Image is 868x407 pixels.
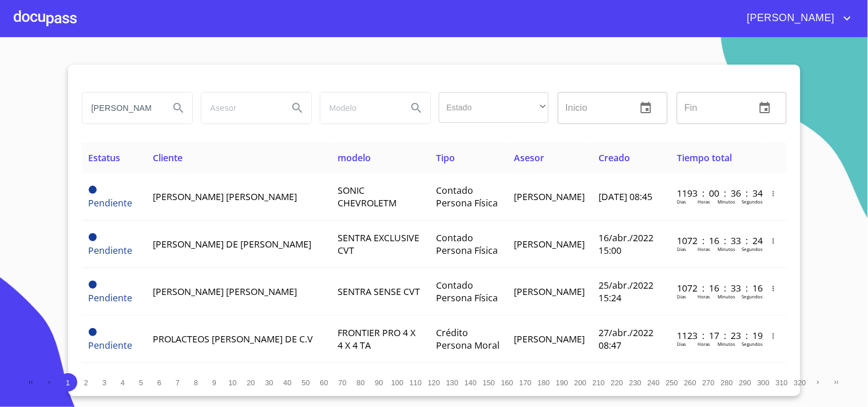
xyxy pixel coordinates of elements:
[677,198,686,205] p: Dias
[480,373,498,392] button: 150
[153,285,297,298] span: [PERSON_NAME] [PERSON_NAME]
[514,238,585,250] span: [PERSON_NAME]
[389,373,407,392] button: 100
[514,285,585,298] span: [PERSON_NAME]
[150,373,169,392] button: 6
[320,93,398,123] input: search
[89,292,133,304] span: Pendiente
[59,373,77,392] button: 1
[718,341,735,347] p: Minutos
[89,197,133,209] span: Pendiente
[462,373,480,392] button: 140
[677,246,686,252] p: Dias
[114,373,132,392] button: 4
[739,378,751,387] span: 290
[439,92,549,123] div: ​
[742,198,763,205] p: Segundos
[677,187,754,199] p: 1193 : 00 : 36 : 34
[187,373,205,392] button: 8
[165,94,192,122] button: Search
[338,326,415,352] span: FRONTIER PRO 4 X 4 X 4 TA
[403,94,430,122] button: Search
[721,378,733,387] span: 280
[89,151,121,164] span: Estatus
[425,373,443,392] button: 120
[791,373,810,392] button: 320
[629,378,641,387] span: 230
[89,233,97,241] span: Pendiente
[599,190,652,203] span: [DATE] 08:45
[315,373,334,392] button: 60
[773,373,791,392] button: 310
[153,151,183,164] span: Cliente
[553,373,572,392] button: 190
[627,373,645,392] button: 230
[755,373,773,392] button: 300
[132,373,150,392] button: 5
[465,378,477,387] span: 140
[718,198,735,205] p: Minutos
[758,378,770,387] span: 300
[89,281,97,289] span: Pendiente
[370,373,389,392] button: 90
[700,373,718,392] button: 270
[89,244,133,257] span: Pendiente
[590,373,608,392] button: 210
[121,378,125,387] span: 4
[201,93,279,123] input: search
[483,378,495,387] span: 150
[228,378,236,387] span: 10
[574,378,586,387] span: 200
[684,378,696,387] span: 260
[697,198,710,205] p: Horas
[703,378,715,387] span: 270
[89,339,133,352] span: Pendiente
[599,326,653,352] span: 27/abr./2022 08:47
[224,373,242,392] button: 10
[501,378,513,387] span: 160
[356,378,364,387] span: 80
[443,373,462,392] button: 130
[242,373,260,392] button: 20
[718,246,735,252] p: Minutos
[535,373,553,392] button: 180
[410,378,422,387] span: 110
[82,93,160,123] input: search
[89,328,97,336] span: Pendiente
[375,378,383,387] span: 90
[334,373,352,392] button: 70
[742,341,763,347] p: Segundos
[436,151,455,164] span: Tipo
[102,378,106,387] span: 3
[407,373,425,392] button: 110
[697,293,710,300] p: Horas
[718,373,736,392] button: 280
[247,378,255,387] span: 20
[96,373,114,392] button: 3
[514,333,585,345] span: [PERSON_NAME]
[436,326,500,352] span: Crédito Persona Moral
[212,378,216,387] span: 9
[776,378,788,387] span: 310
[742,293,763,300] p: Segundos
[338,285,420,298] span: SENTRA SENSE CVT
[739,9,854,27] button: account of current user
[436,184,498,209] span: Contado Persona Física
[284,94,311,122] button: Search
[599,232,653,257] span: 16/abr./2022 15:00
[338,232,419,257] span: SENTRA EXCLUSIVE CVT
[572,373,590,392] button: 200
[794,378,806,387] span: 320
[194,378,198,387] span: 8
[538,378,550,387] span: 180
[677,151,732,164] span: Tiempo total
[205,373,224,392] button: 9
[514,190,585,203] span: [PERSON_NAME]
[645,373,663,392] button: 240
[736,373,755,392] button: 290
[739,9,841,27] span: [PERSON_NAME]
[677,329,754,342] p: 1123 : 17 : 23 : 19
[77,373,96,392] button: 2
[677,293,686,300] p: Dias
[279,373,297,392] button: 40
